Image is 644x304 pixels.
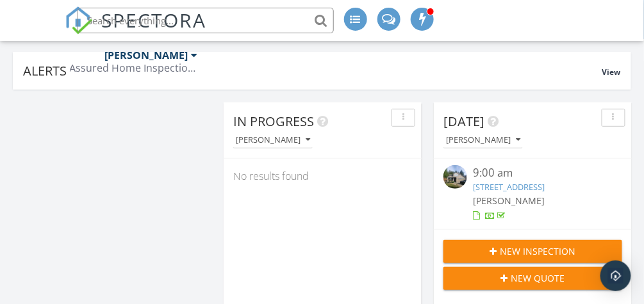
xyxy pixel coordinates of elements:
span: In Progress [233,113,314,130]
button: New Inspection [443,240,622,263]
a: 9:00 am [STREET_ADDRESS] [PERSON_NAME] [443,165,622,222]
div: No results found [224,159,422,193]
div: 9:00 am [474,165,607,181]
span: [PERSON_NAME] [474,195,545,207]
div: Alerts [23,62,602,79]
div: Open Intercom Messenger [600,260,631,291]
a: [STREET_ADDRESS] [474,181,545,193]
div: [PERSON_NAME] [105,49,188,61]
span: New Inspection [500,244,576,258]
div: [PERSON_NAME] [446,136,520,145]
span: [DATE] [443,113,484,130]
button: [PERSON_NAME] [443,132,523,149]
div: Assured Home Inspections Northwest [70,61,198,74]
div: [PERSON_NAME] [236,136,310,145]
input: Search everything... [78,8,334,33]
span: New Quote [511,271,565,285]
span: View [602,67,621,77]
button: New Quote [443,267,622,290]
button: [PERSON_NAME] [233,132,313,149]
img: 9560485%2Fcover_photos%2F0jvPmprWBvkyHp26AiA6%2Fsmall.jpg [443,165,467,189]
